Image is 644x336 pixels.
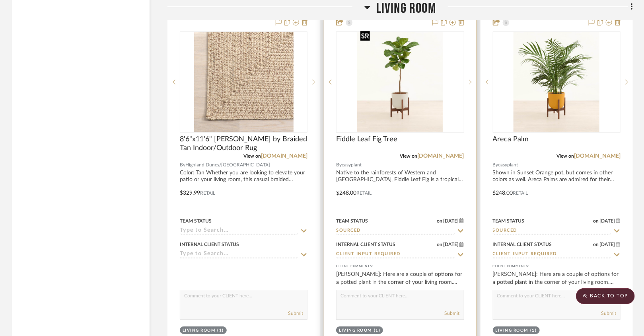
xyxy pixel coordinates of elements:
[336,161,342,169] span: By
[601,310,616,317] button: Submit
[599,242,616,247] span: [DATE]
[180,161,185,169] span: By
[418,153,464,159] a: [DOMAIN_NAME]
[185,161,270,169] span: Highland Dunes/[GEOGRAPHIC_DATA]
[400,154,418,158] span: View on
[493,227,611,235] input: Type to Search…
[180,135,307,152] span: 8'6"x11'6" [PERSON_NAME] by Braided Tan Indoor/Outdoor Rug
[493,161,498,169] span: By
[180,241,239,248] div: Internal Client Status
[261,153,307,159] a: [DOMAIN_NAME]
[288,310,303,317] button: Submit
[357,32,443,132] img: Fiddle Leaf Fig Tree
[337,32,463,132] div: 0
[336,241,395,248] div: Internal Client Status
[445,310,460,317] button: Submit
[574,153,621,159] a: [DOMAIN_NAME]
[336,135,397,144] span: Fiddle Leaf Fig Tree
[336,270,464,286] div: [PERSON_NAME]: Here are a couple of options for a potted plant in the corner of your living room....
[180,217,212,225] div: Team Status
[336,227,454,235] input: Type to Search…
[194,32,294,132] img: 8'6"x11'6" Owens by Braided Tan Indoor/Outdoor Rug
[336,217,368,225] div: Team Status
[493,270,621,286] div: [PERSON_NAME]: Here are a couple of options for a potted plant in the corner of your living room....
[493,135,529,144] span: Areca Palm
[437,219,442,223] span: on
[180,227,298,235] input: Type to Search…
[496,328,529,334] div: Living Room
[493,217,525,225] div: Team Status
[218,328,224,334] div: (1)
[493,251,611,258] input: Type to Search…
[593,242,599,247] span: on
[599,218,616,224] span: [DATE]
[442,242,459,247] span: [DATE]
[374,328,381,334] div: (1)
[498,161,518,169] span: easyplant
[593,219,599,223] span: on
[183,328,216,334] div: Living Room
[442,218,459,224] span: [DATE]
[336,251,454,258] input: Type to Search…
[530,328,537,334] div: (1)
[437,242,442,247] span: on
[493,241,552,248] div: Internal Client Status
[514,32,599,132] img: Areca Palm
[339,328,372,334] div: Living Room
[556,154,574,158] span: View on
[576,288,635,304] scroll-to-top-button: BACK TO TOP
[342,161,362,169] span: easyplant
[243,154,261,158] span: View on
[180,251,298,258] input: Type to Search…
